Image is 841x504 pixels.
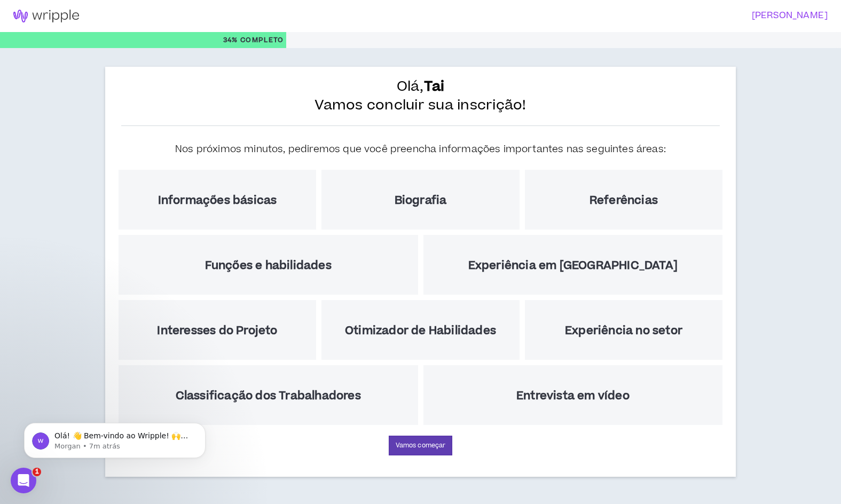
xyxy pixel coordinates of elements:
font: Otimizador de Habilidades [345,323,496,338]
font: Olá, [397,76,424,97]
font: Completo [240,35,284,45]
font: Informações básicas [158,193,277,208]
font: 1 [35,467,39,476]
font: Nos próximos minutos, pediremos que você preencha informações importantes nas seguintes áreas: [175,143,666,156]
iframe: Chat ao vivo do Intercom [11,468,36,493]
font: Vamos concluir sua inscrição! [315,95,526,115]
font: Referências [590,193,658,208]
font: Funções e habilidades [205,258,332,273]
font: Experiência no setor [565,323,682,338]
font: Biografia [395,193,447,208]
font: Entrevista em vídeo [516,388,630,404]
font: Classificação dos Trabalhadores [176,388,361,404]
font: Interesses do Projeto [157,323,277,338]
font: [PERSON_NAME] [752,9,828,22]
font: 34% [223,35,238,45]
button: Vamos começar [389,436,452,455]
font: Tai [424,76,445,97]
font: Vamos começar [396,441,445,450]
font: Experiência em [GEOGRAPHIC_DATA] [468,258,678,273]
iframe: Mensagem de notificação do intercomunicador [8,400,222,475]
